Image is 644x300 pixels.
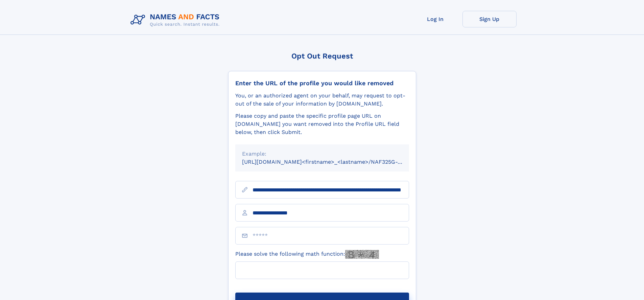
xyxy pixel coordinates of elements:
[235,92,409,108] div: You, or an authorized agent on your behalf, may request to opt-out of the sale of your informatio...
[235,79,409,87] div: Enter the URL of the profile you would like removed
[242,159,422,165] small: [URL][DOMAIN_NAME]<firstname>_<lastname>/NAF325G-xxxxxxxx
[462,11,517,27] a: Sign Up
[408,11,462,27] a: Log In
[228,52,416,60] div: Opt Out Request
[235,250,379,259] label: Please solve the following math function:
[242,150,402,158] div: Example:
[128,11,225,29] img: Logo Names and Facts
[235,112,409,136] div: Please copy and paste the specific profile page URL on [DOMAIN_NAME] you want removed into the Pr...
